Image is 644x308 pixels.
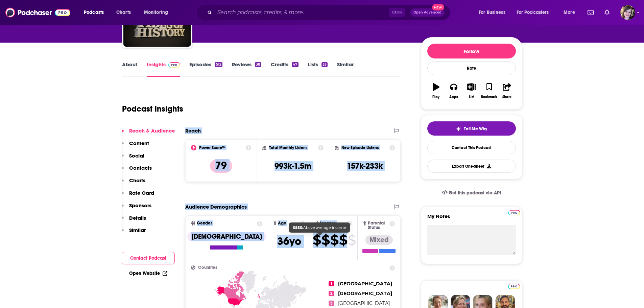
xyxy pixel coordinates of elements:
span: Gender [197,221,212,226]
a: Pro website [508,209,520,215]
b: $$$$: [293,225,303,230]
div: 33 [321,62,328,67]
a: About [122,61,137,77]
span: [GEOGRAPHIC_DATA] [338,300,390,306]
img: Podchaser Pro [508,284,520,289]
p: Charts [129,177,145,184]
span: $ [348,235,356,245]
span: Income [320,221,336,226]
a: Open Website [129,270,167,276]
button: Open AdvancedNew [410,8,445,17]
button: Charts [122,177,145,190]
div: List [469,95,474,99]
div: 512 [215,62,222,67]
p: Social [129,152,144,159]
button: Similar [122,227,146,239]
div: Search podcasts, credits, & more... [202,5,457,20]
h1: Podcast Insights [122,104,183,114]
img: User Profile [620,5,635,20]
span: Podcasts [84,8,104,17]
a: Credits47 [271,61,298,77]
a: Reviews38 [232,61,261,77]
div: 47 [292,62,298,67]
span: [GEOGRAPHIC_DATA] [338,281,392,287]
span: Above average income [293,225,346,230]
button: Reach & Audience [122,127,175,140]
a: Show notifications dropdown [585,7,596,18]
img: tell me why sparkle [456,126,461,132]
span: Tell Me Why [464,126,487,132]
span: Charts [116,8,131,17]
span: More [564,8,575,17]
span: Open Advanced [413,11,442,14]
a: Lists33 [308,61,328,77]
p: 79 [210,159,232,173]
button: Contact Podcast [122,252,175,264]
p: Similar [129,227,146,233]
h2: Reach [185,127,201,134]
button: open menu [139,7,177,18]
span: 1 [329,281,334,286]
span: For Business [479,8,505,17]
div: Rate [427,61,516,75]
div: Share [502,95,511,99]
a: Similar [337,61,354,77]
h3: 993k-1.5m [275,161,311,171]
button: Social [122,152,144,165]
button: Follow [427,44,516,58]
input: Search podcasts, credits, & more... [215,7,389,18]
button: List [462,79,480,103]
p: Details [129,215,146,221]
div: 38 [255,62,261,67]
a: Episodes512 [189,61,222,77]
span: Get this podcast via API [449,190,501,196]
div: Apps [449,95,458,99]
p: Reach & Audience [129,127,175,134]
span: Countries [198,265,217,270]
h2: New Episode Listens [341,145,379,150]
div: Play [432,95,439,99]
div: Bookmark [481,95,497,99]
span: For Podcasters [517,8,549,17]
span: 2 [329,291,334,296]
button: Apps [445,79,462,103]
button: tell me why sparkleTell Me Why [427,121,516,136]
button: Contacts [122,165,152,177]
span: [GEOGRAPHIC_DATA] [338,290,392,297]
label: My Notes [427,213,516,225]
a: Get this podcast via API [436,185,507,201]
p: Rate Card [129,190,154,196]
button: Share [498,79,516,103]
span: $ [330,235,338,245]
a: Contact This Podcast [427,141,516,154]
h2: Power Score™ [199,145,225,150]
span: 36 yo [277,235,301,248]
span: 3 [329,301,334,306]
button: Bookmark [480,79,498,103]
button: open menu [512,7,559,18]
div: Mixed [365,235,393,245]
a: InsightsPodchaser Pro [147,61,180,77]
div: [DEMOGRAPHIC_DATA] [187,232,266,241]
button: open menu [559,7,583,18]
img: Podchaser Pro [168,62,180,68]
button: Details [122,215,146,227]
span: Parental Status [368,221,388,230]
button: open menu [474,7,514,18]
span: Logged in as IAmMBlankenship [620,5,635,20]
p: Content [129,140,149,146]
span: Ctrl K [389,8,405,17]
button: Show profile menu [620,5,635,20]
h2: Audience Demographics [185,204,247,210]
a: Pro website [508,283,520,289]
button: Export One-Sheet [427,160,516,173]
span: $ [313,235,321,245]
span: Age [278,221,286,226]
img: Podchaser - Follow, Share and Rate Podcasts [5,6,70,19]
span: $ [339,235,347,245]
button: open menu [79,7,113,18]
button: Rate Card [122,190,154,202]
p: Sponsors [129,202,151,209]
h3: 157k-233k [347,161,383,171]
